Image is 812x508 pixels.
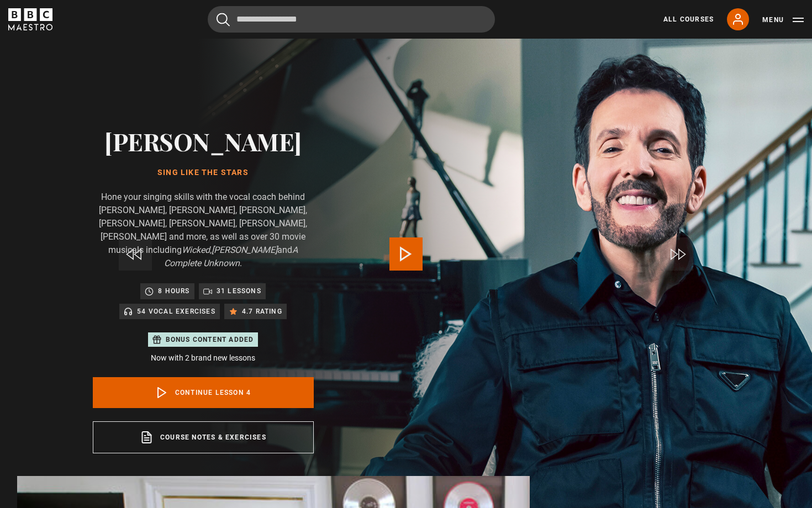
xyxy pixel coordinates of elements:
[158,285,189,297] p: 8 hours
[217,13,230,27] button: Submit the search query
[93,377,314,408] a: Continue lesson 4
[212,245,277,255] i: [PERSON_NAME]
[8,8,52,30] svg: BBC Maestro
[93,168,314,177] h1: Sing Like the Stars
[663,14,714,24] a: All Courses
[242,306,282,317] p: 4.7 rating
[93,352,314,364] p: Now with 2 brand new lessons
[762,14,804,25] button: Toggle navigation
[208,6,495,33] input: Search
[166,335,254,345] p: Bonus content added
[93,127,314,155] h2: [PERSON_NAME]
[182,245,210,255] i: Wicked
[137,306,215,317] p: 54 Vocal Exercises
[93,190,314,270] p: Hone your singing skills with the vocal coach behind [PERSON_NAME], [PERSON_NAME], [PERSON_NAME],...
[217,285,261,297] p: 31 lessons
[93,421,314,453] a: Course notes & exercises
